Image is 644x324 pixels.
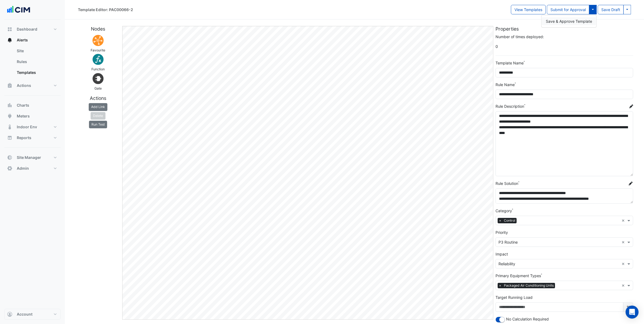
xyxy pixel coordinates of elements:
span: % [623,302,633,312]
span: Control [503,218,517,223]
app-icon: Meters [7,113,12,119]
img: Function [91,53,105,66]
span: × [498,218,503,223]
app-icon: Site Manager [7,155,12,160]
a: Site [12,45,61,56]
button: Admin [4,163,61,174]
label: Rule Name [496,82,515,87]
app-icon: Actions [7,83,12,88]
app-icon: Alerts [7,37,12,43]
app-icon: Dashboard [7,27,12,32]
small: Favourite [91,48,105,52]
label: Impact [496,251,508,257]
button: Site Manager [4,152,61,163]
button: Reports [4,132,61,143]
app-icon: Indoor Env [7,124,12,130]
label: No Calculation Required [506,316,549,322]
button: Alerts [4,35,61,45]
span: Charts [17,103,29,108]
button: Add Link [89,103,107,111]
a: Rules [12,56,61,67]
button: Meters [4,111,61,122]
label: Rule Solution [496,181,518,186]
span: Packaged Air Conditioning Units [503,283,555,288]
button: Dashboard [4,24,61,35]
button: Charts [4,100,61,111]
span: Clear [622,261,626,267]
button: Save Draft [598,5,624,14]
img: Company Logo [6,4,31,15]
span: 0 [496,42,633,51]
span: Alerts [17,37,28,43]
small: Function [91,67,105,71]
small: Gate [94,86,102,90]
span: Reports [17,135,31,140]
span: Account [17,312,32,317]
a: Templates [12,67,61,78]
button: Actions [4,80,61,91]
h5: Nodes [76,26,120,32]
div: Template Editor: PAC00066-2 [78,7,133,12]
span: Clear [622,218,626,223]
label: Number of times deployed: [496,34,544,40]
button: Run Test [89,121,107,128]
button: Account [4,309,61,320]
span: Indoor Env [17,124,37,130]
span: Admin [17,166,29,171]
app-icon: Charts [7,103,12,108]
span: Clear [622,283,626,288]
span: Clear [622,239,626,245]
label: Target Running Load [496,294,533,300]
div: Alerts [4,45,61,80]
span: × [498,283,503,288]
h5: Actions [76,95,120,101]
img: Gate [91,72,105,85]
img: Favourite [91,34,105,47]
button: Indoor Env [4,122,61,132]
span: Actions [17,83,31,88]
span: Dashboard [17,27,37,32]
app-icon: Reports [7,135,12,140]
label: Priority [496,230,508,235]
label: Primary Equipment Types [496,273,541,279]
label: Category [496,208,512,214]
h5: Properties [496,26,633,32]
app-icon: Admin [7,166,12,171]
button: View Templates [511,5,546,14]
span: Meters [17,113,30,119]
span: Site Manager [17,155,41,160]
div: Open Intercom Messenger [626,306,639,319]
label: Rule Description [496,103,524,109]
label: Template Name [496,60,524,66]
button: Save & Approve Template [541,17,596,25]
button: Submit for Approval [547,5,589,14]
